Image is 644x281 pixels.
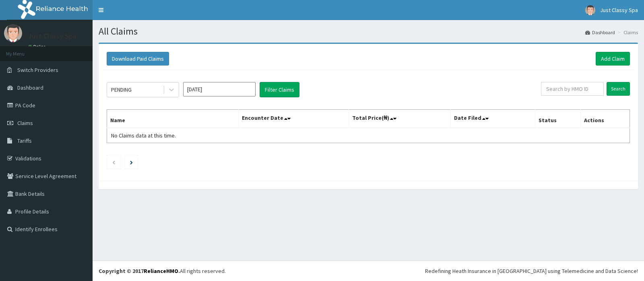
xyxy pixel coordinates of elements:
span: Tariffs [17,137,32,144]
span: No Claims data at this time. [111,132,176,139]
div: PENDING [111,86,132,94]
a: RelianceHMO [144,267,178,275]
span: Just Classy Spa [600,6,638,14]
input: Search [607,82,630,96]
th: Encounter Date [239,110,349,128]
div: Redefining Heath Insurance in [GEOGRAPHIC_DATA] using Telemedicine and Data Science! [425,267,638,275]
h1: All Claims [99,26,638,37]
span: Switch Providers [17,66,58,74]
p: Just Classy Spa [28,33,76,40]
li: Claims [616,29,638,36]
a: Previous page [112,158,116,166]
button: Filter Claims [260,82,299,97]
span: Dashboard [17,84,43,91]
th: Status [535,110,580,128]
th: Date Filed [451,110,535,128]
th: Name [107,110,239,128]
span: Claims [17,119,33,127]
a: Next page [130,158,133,166]
footer: All rights reserved. [93,260,644,281]
strong: Copyright © 2017 . [99,267,180,275]
th: Actions [580,110,630,128]
th: Total Price(₦) [349,110,450,128]
a: Add Claim [596,52,630,66]
a: Dashboard [585,29,615,36]
input: Select Month and Year [183,82,256,96]
img: User Image [4,24,22,42]
input: Search by HMO ID [541,82,604,96]
button: Download Paid Claims [107,52,169,66]
a: Online [28,44,47,49]
img: User Image [585,5,595,15]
